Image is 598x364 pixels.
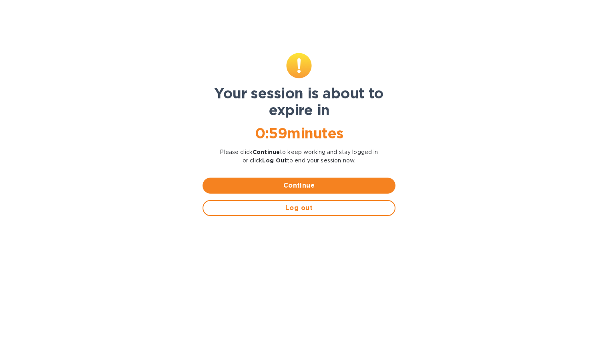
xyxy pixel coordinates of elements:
[209,181,389,190] span: Continue
[262,157,287,164] b: Log Out
[210,203,388,213] span: Log out
[203,148,395,165] p: Please click to keep working and stay logged in or click to end your session now.
[203,200,395,216] button: Log out
[253,149,280,155] b: Continue
[203,178,395,194] button: Continue
[203,85,395,118] h1: Your session is about to expire in
[203,125,395,142] h1: 0 : 59 minutes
